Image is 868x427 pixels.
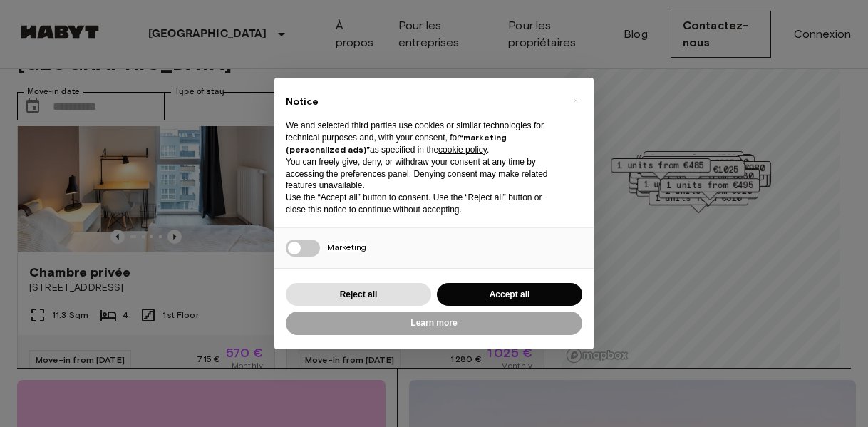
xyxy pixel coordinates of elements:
[438,145,487,155] a: cookie policy
[286,120,559,155] p: We and selected third parties use cookies or similar technologies for technical purposes and, wit...
[286,312,582,335] button: Learn more
[286,95,559,109] h2: Notice
[286,192,559,216] p: Use the “Accept all” button to consent. Use the “Reject all” button or close this notice to conti...
[564,89,587,112] button: Close this notice
[437,283,582,307] button: Accept all
[573,92,578,109] span: ×
[327,242,366,252] span: Marketing
[286,283,431,307] button: Reject all
[286,156,559,192] p: You can freely give, deny, or withdraw your consent at any time by accessing the preferences pane...
[286,132,507,155] strong: “marketing (personalized ads)”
